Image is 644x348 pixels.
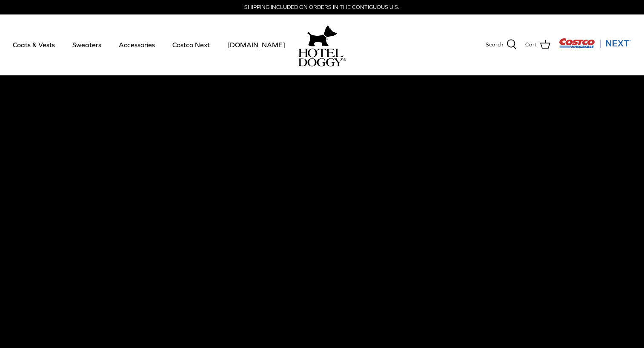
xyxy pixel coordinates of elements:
[559,43,631,50] a: Visit Costco Next
[307,23,337,49] img: hoteldoggy.com
[220,30,293,59] a: [DOMAIN_NAME]
[559,38,631,49] img: Costco Next
[65,30,109,59] a: Sweaters
[165,30,218,59] a: Costco Next
[486,40,503,49] span: Search
[111,30,163,59] a: Accessories
[298,23,346,66] a: hoteldoggy.com hoteldoggycom
[525,40,537,49] span: Cart
[486,39,517,50] a: Search
[525,39,550,50] a: Cart
[298,49,346,66] img: hoteldoggycom
[5,30,63,59] a: Coats & Vests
